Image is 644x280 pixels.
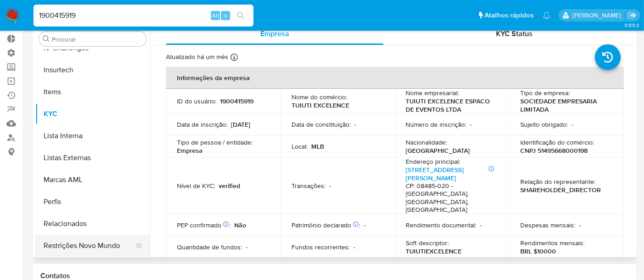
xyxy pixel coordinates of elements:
button: Restrições Novo Mundo [35,235,143,257]
p: Endereço principal : [406,157,461,166]
p: Data de constituição : [292,120,351,129]
p: Local : [292,142,308,151]
p: - [470,120,472,129]
span: Alt [212,11,219,20]
p: Patrimônio declarado : [292,221,360,229]
a: [STREET_ADDRESS][PERSON_NAME] [406,165,464,183]
button: search-icon [231,9,250,22]
button: Perfis [35,191,150,213]
button: Marcas AML [35,169,150,191]
p: Relação do representante : [520,178,595,186]
p: Quantidade de fundos : [177,243,242,251]
p: PEP confirmado : [177,221,231,229]
input: Procurar [52,35,143,43]
p: Empresa [177,146,203,155]
p: Nacionalidade : [406,138,447,146]
p: Fundos recorrentes : [292,243,350,251]
th: Informações da empresa [166,67,624,89]
p: Sujeito obrigado : [520,120,568,129]
p: Data de inscrição : [177,120,227,129]
p: Despesas mensais : [520,221,575,229]
p: verified [219,182,240,190]
p: Atualizado há um mês [166,53,228,61]
a: Notificações [543,11,550,19]
p: - [572,120,573,129]
p: TUIUTI EXCELENCE ESPACO DE EVENTOS LTDA [406,97,495,113]
button: Items [35,81,150,103]
span: 3.155.0 [624,22,639,29]
button: KYC [35,103,150,125]
p: Nível de KYC : [177,182,215,190]
button: Listas Externas [35,147,150,169]
a: Sair [627,11,637,20]
p: - [353,243,355,251]
p: - [354,120,356,129]
p: - [329,182,331,190]
input: Pesquise usuários ou casos... [33,10,253,22]
button: Relacionados [35,213,150,235]
p: Tipo de empresa : [520,89,570,97]
p: Rendimento documental : [406,221,477,229]
p: TUIUTI EXCELENCE [292,101,349,109]
p: Não [234,221,246,229]
p: alexandra.macedo@mercadolivre.com [572,11,624,20]
p: - [579,221,581,229]
span: Atalhos rápidos [484,11,534,20]
p: [GEOGRAPHIC_DATA] [406,146,470,155]
p: - [364,221,366,229]
h4: CP: 08485-020 - [GEOGRAPHIC_DATA], [GEOGRAPHIC_DATA], [GEOGRAPHIC_DATA] [406,182,495,214]
p: Rendimentos mensais : [520,239,584,247]
p: ID do usuário : [177,97,216,105]
p: Tipo de pessoa / entidade : [177,138,253,146]
p: SHAREHOLDER_DIRECTOR [520,186,601,194]
p: SOCIEDADE EMPRESARIA LIMITADA [520,97,609,113]
span: s [224,11,227,20]
p: Nome empresarial : [406,89,459,97]
p: Identificação do comércio : [520,138,594,146]
p: 1900415919 [220,97,253,105]
p: - [480,221,482,229]
p: BRL $10000 [520,247,556,255]
button: Insurtech [35,59,150,81]
p: MLB [311,142,324,151]
p: [DATE] [231,120,250,129]
p: Soft descriptor : [406,239,449,247]
span: KYC Status [496,28,533,39]
span: Empresa [260,28,289,39]
p: CNPJ 51495668000198 [520,146,588,155]
p: Número de inscrição : [406,120,467,129]
p: - [246,243,248,251]
button: Procurar [43,35,50,43]
button: Lista Interna [35,125,150,147]
p: Transações : [292,182,325,190]
p: TUIUTIEXCELENCE [406,247,462,255]
p: Nome do comércio : [292,93,347,101]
